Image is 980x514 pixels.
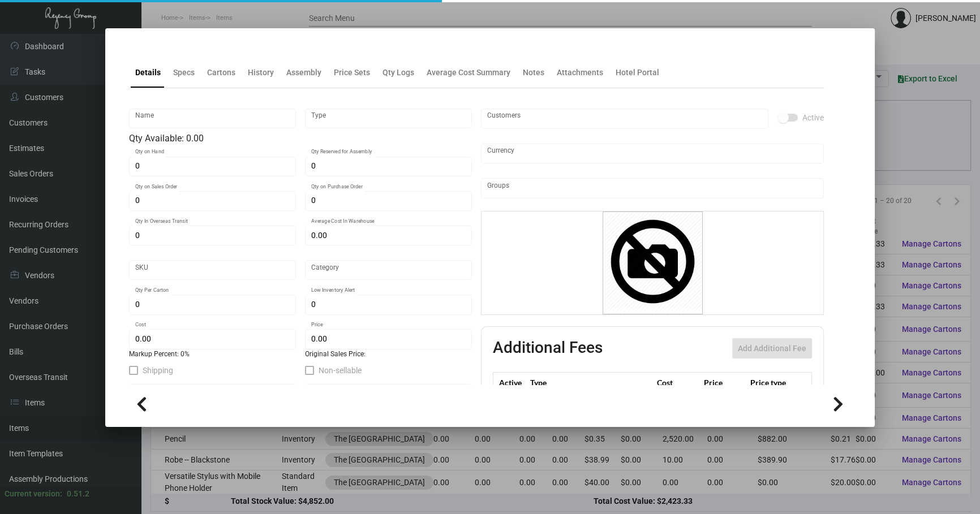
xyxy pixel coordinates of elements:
[129,132,472,145] div: Qty Available: 0.00
[487,184,818,193] input: Add new..
[732,338,812,358] button: Add Additional Fee
[135,67,161,79] div: Details
[654,373,700,392] th: Cost
[487,114,763,123] input: Add new..
[382,67,414,79] div: Qty Logs
[427,67,510,79] div: Average Cost Summary
[616,67,659,79] div: Hotel Portal
[286,67,321,79] div: Assembly
[67,488,89,500] div: 0.51.2
[207,67,235,79] div: Cartons
[493,373,528,392] th: Active
[334,67,370,79] div: Price Sets
[319,364,362,377] span: Non-sellable
[143,364,173,377] span: Shipping
[493,338,603,358] h2: Additional Fees
[173,67,195,79] div: Specs
[747,373,798,392] th: Price type
[248,67,274,79] div: History
[738,344,806,353] span: Add Additional Fee
[802,111,824,124] span: Active
[527,373,654,392] th: Type
[701,373,747,392] th: Price
[523,67,544,79] div: Notes
[5,488,62,500] div: Current version:
[557,67,603,79] div: Attachments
